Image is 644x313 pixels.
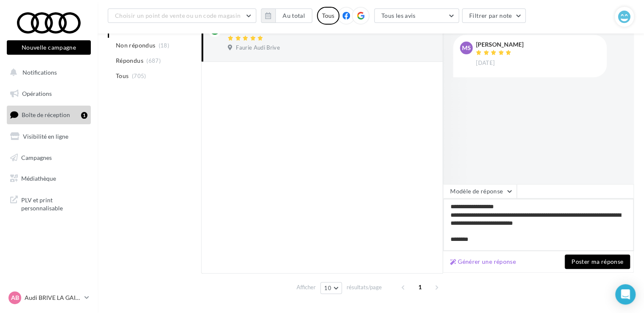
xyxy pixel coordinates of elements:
[381,12,416,19] span: Tous les avis
[476,59,495,67] span: [DATE]
[159,42,169,49] span: (18)
[462,44,471,52] span: MS
[115,12,241,19] span: Choisir un point de vente ou un code magasin
[317,7,339,25] div: Tous
[476,42,524,48] div: [PERSON_NAME]
[447,257,519,267] button: Générer une réponse
[261,8,312,23] button: Au total
[275,8,312,23] button: Au total
[462,8,526,23] button: Filtrer par note
[116,41,155,50] span: Non répondus
[81,112,87,119] div: 1
[5,191,92,216] a: PLV et print personnalisable
[297,283,316,291] span: Afficher
[7,40,91,55] button: Nouvelle campagne
[443,184,517,198] button: Modèle de réponse
[25,293,81,302] p: Audi BRIVE LA GAILLARDE
[21,154,52,161] span: Campagnes
[22,69,57,76] span: Notifications
[565,254,630,269] button: Poster ma réponse
[236,44,280,52] span: Faurie Audi Brive
[116,56,143,65] span: Répondus
[146,57,161,64] span: (687)
[108,8,256,23] button: Choisir un point de vente ou un code magasin
[5,170,92,187] a: Médiathèque
[320,282,342,294] button: 10
[22,111,70,118] span: Boîte de réception
[374,8,459,23] button: Tous les avis
[21,194,87,212] span: PLV et print personnalisable
[7,290,91,306] a: AB Audi BRIVE LA GAILLARDE
[116,72,129,80] span: Tous
[324,285,331,291] span: 10
[413,280,427,294] span: 1
[5,149,92,167] a: Campagnes
[21,175,56,182] span: Médiathèque
[23,133,68,140] span: Visibilité en ligne
[11,293,19,302] span: AB
[5,106,92,124] a: Boîte de réception1
[615,284,636,305] div: Open Intercom Messenger
[5,85,92,103] a: Opérations
[132,73,146,79] span: (705)
[5,128,92,145] a: Visibilité en ligne
[5,64,89,81] button: Notifications
[22,90,52,97] span: Opérations
[347,283,382,291] span: résultats/page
